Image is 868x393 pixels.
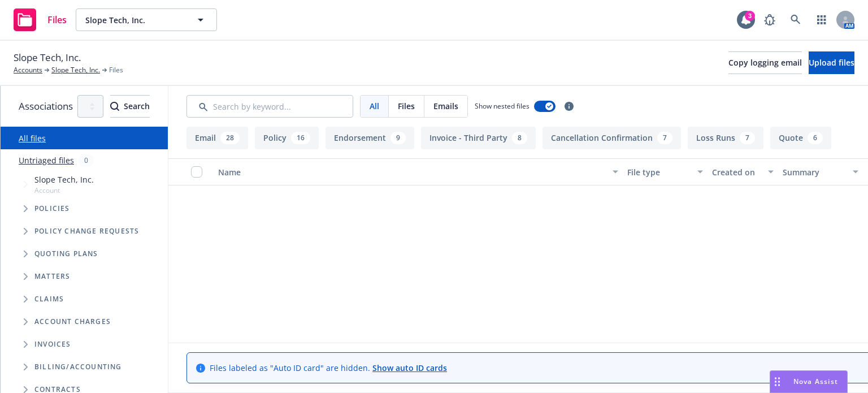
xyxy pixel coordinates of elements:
[627,166,691,178] div: File type
[34,185,94,195] span: Account
[542,127,681,149] button: Cancellation Confirmation
[475,101,530,111] span: Show nested files
[34,228,139,235] span: Policy change requests
[34,251,98,257] span: Quoting plans
[109,65,123,75] span: Files
[186,95,353,118] input: Search by keyword...
[85,14,183,26] span: Slope Tech, Inc.
[110,102,119,111] svg: Search
[34,386,81,393] span: Contracts
[214,158,623,185] button: Name
[657,132,672,144] div: 7
[758,8,781,31] a: Report a Bug
[34,341,71,348] span: Invoices
[51,65,100,75] a: Slope Tech, Inc.
[740,132,755,144] div: 7
[191,166,202,178] input: Select all
[793,377,838,386] span: Nova Assist
[291,132,310,144] div: 16
[186,127,248,149] button: Email
[398,100,415,112] span: Files
[728,57,802,68] span: Copy logging email
[76,8,217,31] button: Slope Tech, Inc.
[14,65,42,75] a: Accounts
[34,174,94,185] span: Slope Tech, Inc.
[19,133,46,144] a: All files
[1,171,168,356] div: Tree Example
[712,166,761,178] div: Created on
[770,371,784,392] div: Drag to move
[79,154,94,167] div: 0
[728,51,802,74] button: Copy logging email
[770,370,848,393] button: Nova Assist
[47,15,67,24] span: Files
[390,132,406,144] div: 9
[110,95,150,118] button: SearchSearch
[512,132,527,144] div: 8
[34,296,64,303] span: Claims
[808,132,823,144] div: 6
[34,364,122,370] span: Billing/Accounting
[623,158,708,185] button: File type
[770,127,831,149] button: Quote
[810,8,833,31] a: Switch app
[325,127,414,149] button: Endorsement
[809,51,854,74] button: Upload files
[34,205,70,212] span: Policies
[688,127,763,149] button: Loss Runs
[783,166,846,178] div: Summary
[809,57,854,68] span: Upload files
[110,96,150,117] div: Search
[19,99,73,114] span: Associations
[220,132,240,144] div: 28
[19,154,74,166] a: Untriaged files
[372,362,447,373] a: Show auto ID cards
[255,127,319,149] button: Policy
[784,8,807,31] a: Search
[433,100,458,112] span: Emails
[708,158,778,185] button: Created on
[218,166,606,178] div: Name
[34,273,70,280] span: Matters
[9,4,71,36] a: Files
[370,100,379,112] span: All
[14,50,81,65] span: Slope Tech, Inc.
[421,127,536,149] button: Invoice - Third Party
[34,318,111,325] span: Account charges
[778,158,863,185] button: Summary
[745,11,755,21] div: 3
[210,362,447,374] span: Files labeled as "Auto ID card" are hidden.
